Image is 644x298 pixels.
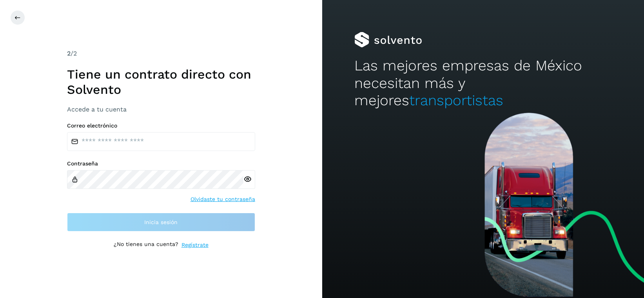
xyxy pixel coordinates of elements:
[67,160,255,167] label: Contraseña
[181,241,209,249] a: Regístrate
[114,241,178,249] p: ¿No tienes una cuenta?
[67,213,255,232] button: Inicia sesión
[67,49,255,58] div: /2
[67,50,71,57] span: 2
[190,195,255,203] a: Olvidaste tu contraseña
[67,106,255,113] h3: Accede a tu cuenta
[67,122,255,129] label: Correo electrónico
[144,219,178,225] span: Inicia sesión
[354,57,612,109] h2: Las mejores empresas de México necesitan más y mejores
[409,92,503,109] span: transportistas
[67,67,255,97] h1: Tiene un contrato directo con Solvento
